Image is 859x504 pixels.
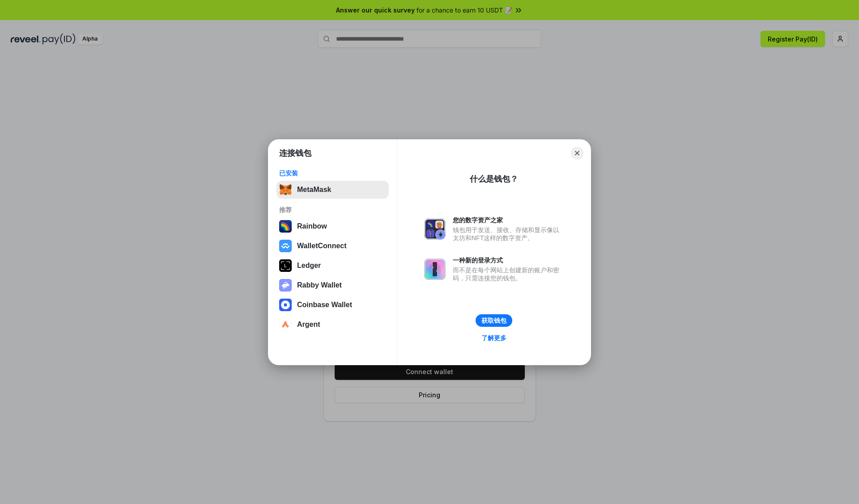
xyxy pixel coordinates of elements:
[276,257,389,275] button: Ledger
[279,240,292,252] img: svg+xml,%3Csvg%20width%3D%2228%22%20height%3D%2228%22%20viewBox%3D%220%200%2028%2028%22%20fill%3D...
[481,334,506,342] div: 了解更多
[276,237,389,255] button: WalletConnect
[297,222,327,230] div: Rainbow
[276,181,389,199] button: MetaMask
[279,169,386,177] div: 已安装
[453,226,564,242] div: 钱包用于发送、接收、存储和显示像以太坊和NFT这样的数字资产。
[276,296,389,314] button: Coinbase Wallet
[279,259,292,272] img: svg+xml,%3Csvg%20xmlns%3D%22http%3A%2F%2Fwww.w3.org%2F2000%2Fsvg%22%20width%3D%2228%22%20height%3...
[279,220,292,233] img: svg+xml,%3Csvg%20width%3D%22120%22%20height%3D%22120%22%20viewBox%3D%220%200%20120%20120%22%20fil...
[279,318,292,331] img: svg+xml,%3Csvg%20width%3D%2228%22%20height%3D%2228%22%20viewBox%3D%220%200%2028%2028%22%20fill%3D...
[424,218,446,240] img: svg+xml,%3Csvg%20xmlns%3D%22http%3A%2F%2Fwww.w3.org%2F2000%2Fsvg%22%20fill%3D%22none%22%20viewBox...
[297,262,321,270] div: Ledger
[276,217,389,235] button: Rainbow
[276,276,389,294] button: Rabby Wallet
[297,321,320,329] div: Argent
[276,316,389,333] button: Argent
[476,332,512,344] a: 了解更多
[297,281,342,289] div: Rabby Wallet
[453,266,564,282] div: 而不是在每个网站上创建新的账户和密码，只需连接您的钱包。
[279,206,386,214] div: 推荐
[297,186,331,194] div: MetaMask
[297,242,347,250] div: WalletConnect
[453,216,564,224] div: 您的数字资产之家
[279,148,311,158] h1: 连接钱包
[571,147,583,159] button: Close
[279,279,292,292] img: svg+xml,%3Csvg%20xmlns%3D%22http%3A%2F%2Fwww.w3.org%2F2000%2Fsvg%22%20fill%3D%22none%22%20viewBox...
[453,256,564,264] div: 一种新的登录方式
[279,183,292,196] img: svg+xml,%3Csvg%20fill%3D%22none%22%20height%3D%2233%22%20viewBox%3D%220%200%2035%2033%22%20width%...
[297,301,352,309] div: Coinbase Wallet
[481,317,506,325] div: 获取钱包
[424,258,446,280] img: svg+xml,%3Csvg%20xmlns%3D%22http%3A%2F%2Fwww.w3.org%2F2000%2Fsvg%22%20fill%3D%22none%22%20viewBox...
[279,299,292,311] img: svg+xml,%3Csvg%20width%3D%2228%22%20height%3D%2228%22%20viewBox%3D%220%200%2028%2028%22%20fill%3D...
[470,174,518,184] div: 什么是钱包？
[476,314,512,327] button: 获取钱包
